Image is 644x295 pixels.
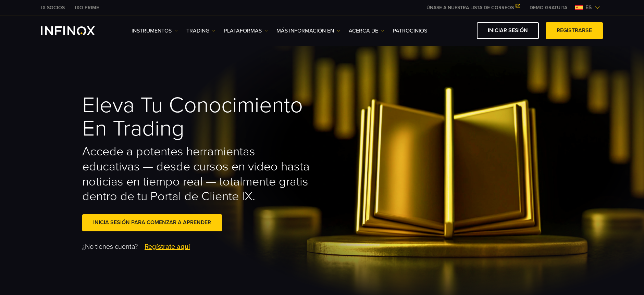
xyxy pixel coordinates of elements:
[349,27,384,35] a: ACERCA DE
[70,4,104,11] a: INFINOX
[82,94,312,141] h1: Eleva tu Conocimiento en Trading
[145,242,190,252] a: Regístrate aquí
[41,26,111,35] a: INFINOX Logo
[276,27,340,35] a: Más información en
[224,27,268,35] a: PLATAFORMAS
[546,22,603,39] a: Registrarse
[36,4,70,11] a: INFINOX
[421,5,524,11] a: ÚNASE A NUESTRA LISTA DE CORREOS
[82,144,312,204] h2: Accede a potentes herramientas educativas — desde cursos en video hasta noticias en tiempo real —...
[82,242,138,252] span: ¿No tienes cuenta?
[82,214,222,231] a: Inicia sesión para comenzar a aprender
[583,3,595,12] span: es
[477,22,539,39] a: Iniciar sesión
[132,27,178,35] a: Instrumentos
[524,4,572,11] a: INFINOX MENU
[186,27,215,35] a: TRADING
[393,27,427,35] a: Patrocinios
